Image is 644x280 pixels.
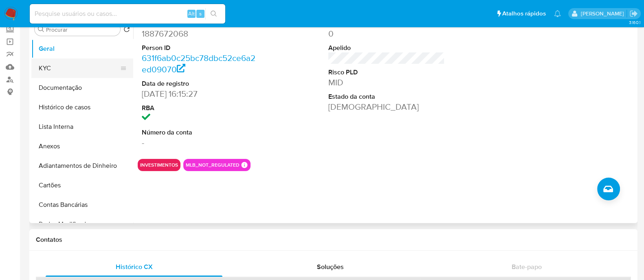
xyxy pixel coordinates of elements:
dd: [DATE] 16:15:27 [142,88,258,100]
button: Lista Interna [31,117,133,137]
dt: RBA [142,104,258,113]
dt: Estado da conta [328,92,445,101]
a: Notificações [554,10,561,17]
input: Procurar [46,26,117,33]
dt: Data de registro [142,79,258,88]
a: Sair [629,9,638,18]
span: s [199,10,202,17]
span: 3.160.1 [629,19,640,26]
span: Soluções [317,262,344,271]
button: Geral [31,39,133,59]
a: 631f6ab0c25bc78dbc52ce6a2ed09070 [142,52,255,75]
button: Adiantamentos de Dinheiro [31,156,133,176]
dd: 1887672068 [142,28,258,39]
span: Histórico CX [116,262,153,271]
p: anna.almeida@mercadopago.com.br [580,10,626,17]
input: Pesquise usuários ou casos... [30,9,225,19]
span: Bate-papo [512,262,542,271]
dd: MID [328,77,445,88]
dt: Person ID [142,43,258,52]
h1: Contatos [36,236,631,244]
dt: Apelido [328,43,445,52]
dd: 0 [328,28,445,39]
button: Contas Bancárias [31,195,133,215]
dt: Risco PLD [328,68,445,77]
button: Procurar [38,26,44,33]
span: Atalhos rápidos [502,9,546,18]
button: Histórico de casos [31,98,133,117]
dd: - [142,137,258,148]
button: Retornar ao pedido padrão [123,26,130,35]
button: Documentação [31,78,133,98]
button: Dados Modificados [31,215,133,234]
button: Anexos [31,137,133,156]
span: Alt [188,10,195,17]
button: search-icon [205,8,222,20]
dt: Número da conta [142,128,258,137]
button: Cartões [31,176,133,195]
button: KYC [31,59,127,78]
dd: [DEMOGRAPHIC_DATA] [328,101,445,113]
